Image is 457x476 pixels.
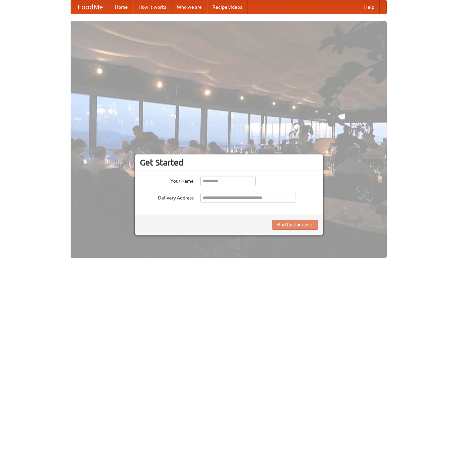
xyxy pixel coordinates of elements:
[140,157,318,168] h3: Get Started
[71,0,110,14] a: FoodMe
[207,0,247,14] a: Recipe videos
[133,0,172,14] a: How it works
[359,0,380,14] a: Help
[272,220,318,230] button: Find Restaurants!
[110,0,133,14] a: Home
[172,0,207,14] a: Who we are
[140,193,194,201] label: Delivery Address
[140,176,194,184] label: Your Name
